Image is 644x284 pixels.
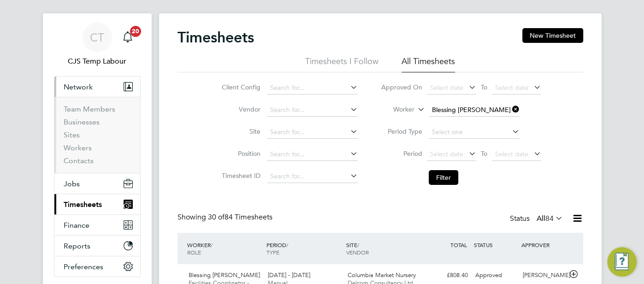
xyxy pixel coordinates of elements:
[381,149,422,158] label: Period
[118,23,137,52] a: 20
[64,262,103,271] span: Preferences
[64,130,80,139] a: Sites
[219,105,260,113] label: Vendor
[208,213,272,222] span: 84 Timesheets
[495,150,528,158] span: Select date
[219,83,260,91] label: Client Config
[267,170,358,183] input: Search for...
[478,81,490,93] span: To
[381,127,422,136] label: Period Type
[185,237,265,260] div: WORKER
[267,126,358,139] input: Search for...
[510,213,565,225] div: Status
[519,237,567,253] div: APPROVER
[177,213,274,222] div: Showing
[54,194,140,214] button: Timesheets
[430,83,463,92] span: Select date
[545,214,554,223] span: 84
[429,104,520,117] input: Search for...
[430,150,463,158] span: Select date
[177,28,254,47] h2: Timesheets
[64,156,94,165] a: Contacts
[522,28,583,43] button: New Timesheet
[267,82,358,95] input: Search for...
[54,77,140,97] button: Network
[450,241,467,248] span: TOTAL
[267,104,358,117] input: Search for...
[64,242,90,250] span: Reports
[219,127,260,136] label: Site
[305,56,378,72] li: Timesheets I Follow
[424,268,472,283] div: £808.40
[264,237,344,260] div: PERIOD
[519,268,567,283] div: [PERSON_NAME]
[54,173,140,194] button: Jobs
[130,26,141,37] span: 20
[495,83,528,92] span: Select date
[189,271,260,279] span: Blessing [PERSON_NAME]
[266,248,279,256] span: TYPE
[211,241,213,248] span: /
[64,83,93,91] span: Network
[429,126,520,139] input: Select one
[357,241,359,248] span: /
[286,241,288,248] span: /
[64,221,89,230] span: Finance
[267,148,358,161] input: Search for...
[54,215,140,235] button: Finance
[219,149,260,158] label: Position
[472,237,520,253] div: STATUS
[478,148,490,160] span: To
[187,248,201,256] span: ROLE
[344,237,424,260] div: SITE
[54,56,141,67] span: CJS Temp Labour
[208,213,225,222] span: 30 of
[54,256,140,277] button: Preferences
[64,200,102,209] span: Timesheets
[54,97,140,173] div: Network
[348,271,416,279] span: Columbia Market Nursery
[402,56,455,72] li: All Timesheets
[219,172,260,180] label: Timesheet ID
[64,105,115,113] a: Team Members
[381,83,422,91] label: Approved On
[268,271,310,279] span: [DATE] - [DATE]
[537,214,563,223] label: All
[607,247,637,277] button: Engage Resource Center
[54,23,141,67] a: CTCJS Temp Labour
[64,143,92,152] a: Workers
[429,170,458,185] button: Filter
[90,31,104,43] span: CT
[373,105,414,114] label: Worker
[64,179,80,188] span: Jobs
[54,236,140,256] button: Reports
[64,118,100,126] a: Businesses
[472,268,520,283] div: Approved
[346,248,369,256] span: VENDOR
